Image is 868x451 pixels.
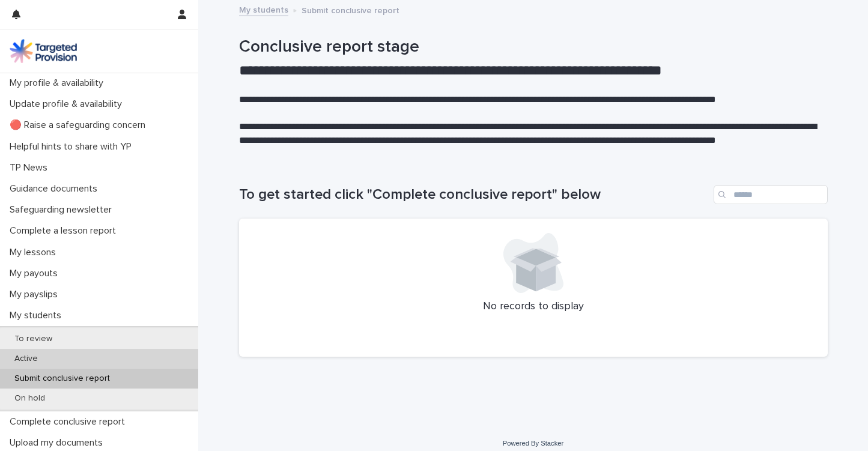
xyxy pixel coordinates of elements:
p: Upload my documents [5,437,112,449]
h1: Conclusive report stage [239,37,828,58]
h1: To get started click "Complete conclusive report" below [239,186,709,204]
input: Search [714,185,828,204]
p: No records to display [253,300,813,313]
p: My profile & availability [5,77,113,89]
p: My payslips [5,289,67,300]
p: Submit conclusive report [5,374,120,384]
a: Powered By Stacker [503,440,563,447]
img: M5nRWzHhSzIhMunXDL62 [10,39,77,63]
p: My students [5,310,71,321]
p: TP News [5,162,57,174]
p: Active [5,354,47,364]
p: Update profile & availability [5,98,132,110]
p: On hold [5,393,55,404]
p: My payouts [5,268,67,279]
p: Safeguarding newsletter [5,204,121,216]
a: My students [239,2,288,16]
p: Complete conclusive report [5,416,135,428]
p: Complete a lesson report [5,225,126,237]
p: My lessons [5,247,65,258]
p: Guidance documents [5,183,107,195]
p: 🔴 Raise a safeguarding concern [5,120,155,131]
p: Submit conclusive report [302,3,399,16]
p: To review [5,334,62,344]
p: Helpful hints to share with YP [5,141,141,153]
